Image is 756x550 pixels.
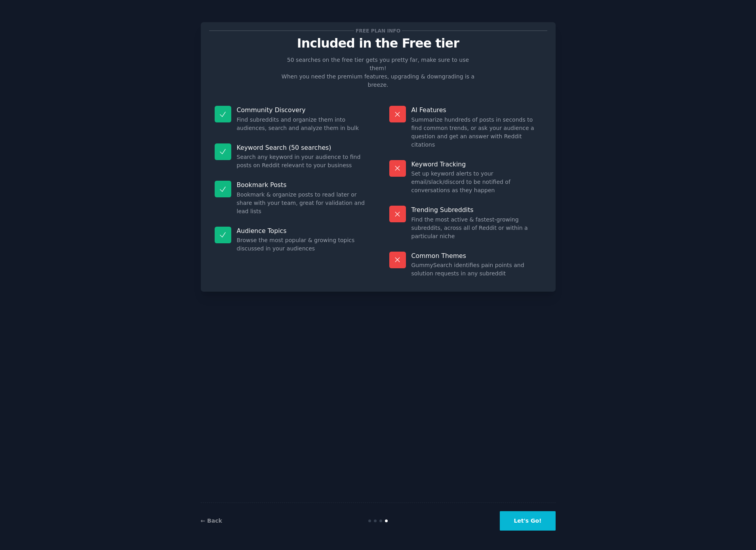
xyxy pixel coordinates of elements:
dd: Set up keyword alerts to your email/slack/discord to be notified of conversations as they happen [411,170,542,195]
p: Keyword Tracking [411,160,542,168]
dd: Summarize hundreds of posts in seconds to find common trends, or ask your audience a question and... [411,116,542,149]
dd: GummySearch identifies pain points and solution requests in any subreddit [411,261,542,278]
button: Let's Go! [500,511,555,531]
p: Included in the Free tier [209,36,547,50]
p: Community Discovery [237,106,367,114]
dd: Bookmark & organize posts to read later or share with your team, great for validation and lead lists [237,191,367,216]
p: Common Themes [411,252,542,260]
dd: Browse the most popular & growing topics discussed in your audiences [237,236,367,253]
span: Free plan info [354,27,402,35]
dd: Search any keyword in your audience to find posts on Reddit relevant to your business [237,153,367,170]
p: AI Features [411,106,542,114]
p: 50 searches on the free tier gets you pretty far, make sure to use them! When you need the premiu... [278,56,478,89]
a: ← Back [201,518,222,524]
p: Bookmark Posts [237,181,367,189]
dd: Find the most active & fastest-growing subreddits, across all of Reddit or within a particular niche [411,216,542,241]
p: Audience Topics [237,227,367,235]
p: Keyword Search (50 searches) [237,143,367,152]
p: Trending Subreddits [411,206,542,214]
dd: Find subreddits and organize them into audiences, search and analyze them in bulk [237,116,367,132]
